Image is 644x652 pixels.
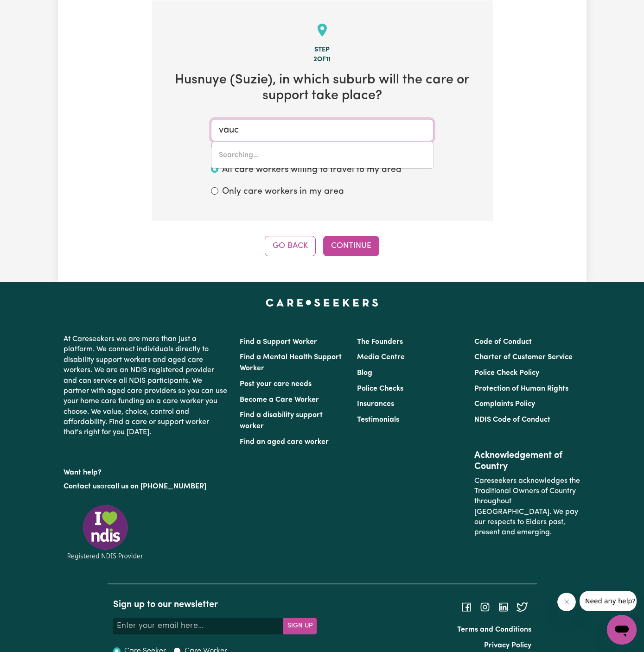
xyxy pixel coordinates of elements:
h2: Sign up to our newsletter [113,599,317,610]
a: Find a disability support worker [240,411,323,430]
a: Blog [357,369,372,377]
a: Follow Careseekers on Instagram [479,603,491,610]
a: Media Centre [357,354,405,361]
p: At Careseekers we are more than just a platform. We connect individuals directly to disability su... [64,330,229,442]
p: or [64,478,229,495]
button: Continue [323,236,379,256]
a: Become a Care Worker [240,396,319,404]
a: Find a Mental Health Support Worker [240,354,342,372]
a: Police Checks [357,385,403,392]
div: Step [166,45,478,55]
a: The Founders [357,338,403,346]
a: Code of Conduct [474,338,532,346]
h2: Acknowledgement of Country [474,450,580,472]
a: Contact us [64,483,100,490]
a: Police Check Policy [474,369,539,377]
h2: Husnuye (Suzie) , in which suburb will the care or support take place? [166,72,478,104]
a: Find an aged care worker [240,438,329,446]
a: Terms and Conditions [457,626,531,633]
p: Careseekers acknowledges the Traditional Owners of Country throughout [GEOGRAPHIC_DATA]. We pay o... [474,472,580,542]
img: Registered NDIS provider [64,503,147,561]
a: Follow Careseekers on Twitter [516,603,528,610]
a: Insurances [357,400,394,408]
iframe: Close message [557,593,576,611]
a: call us on [PHONE_NUMBER] [107,483,206,490]
label: All care workers willing to travel to my area [222,164,402,177]
a: NDIS Code of Conduct [474,416,550,424]
a: Privacy Policy [484,642,531,649]
a: Follow Careseekers on LinkedIn [498,603,509,610]
div: menu-options [211,142,434,169]
a: Protection of Human Rights [474,385,568,392]
input: Enter your email here... [113,618,284,634]
button: Subscribe [283,618,317,634]
iframe: Message from company [580,591,637,611]
p: Want help? [64,464,229,478]
input: Enter a suburb or postcode [211,119,434,141]
label: Only care workers in my area [222,185,344,199]
a: Careseekers home page [266,299,378,306]
button: Go Back [265,236,316,256]
a: Post your care needs [240,380,312,388]
div: 2 of 11 [166,55,478,65]
iframe: Button to launch messaging window [607,615,637,645]
a: Find a Support Worker [240,338,317,346]
a: Follow Careseekers on Facebook [461,603,472,610]
a: Testimonials [357,416,399,424]
a: Complaints Policy [474,400,535,408]
a: Charter of Customer Service [474,354,573,361]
